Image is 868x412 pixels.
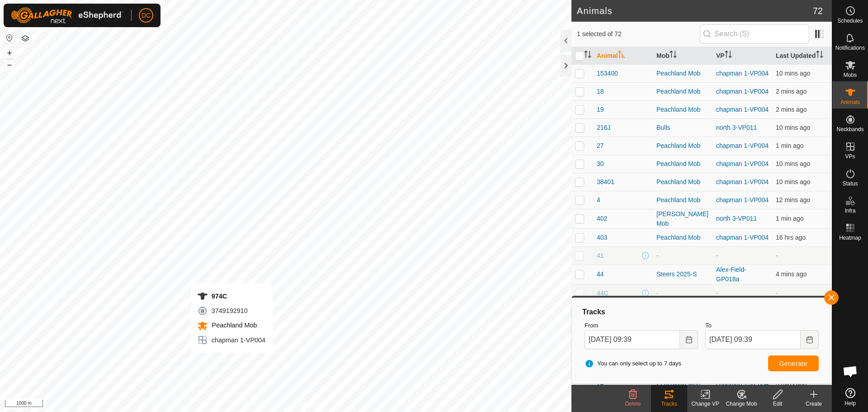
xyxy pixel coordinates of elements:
span: 41 [597,251,604,260]
span: 19 [597,105,604,114]
span: Schedules [837,18,863,24]
a: chapman 1-VP004 [716,196,769,204]
a: chapman 1-VP004 [716,234,769,241]
a: Alex-Field-GP018a [716,266,746,283]
label: To [705,321,819,330]
span: 30 [597,159,604,169]
span: 23 Sept 2025, 9:28 am [776,124,810,131]
a: chapman 1-VP004 [716,70,769,77]
span: - [776,252,778,259]
span: 23 Sept 2025, 9:37 am [776,106,807,113]
span: DC [142,11,151,20]
div: Peachland Mob [656,177,709,187]
input: Search (S) [700,24,809,43]
span: 23 Sept 2025, 9:37 am [776,142,803,149]
span: 403 [597,233,607,242]
a: chapman 1-VP004 [716,142,769,149]
div: Open chat [837,358,864,385]
div: Edit [759,400,796,408]
span: 38401 [597,177,614,187]
span: You can only select up to 7 days [585,359,681,368]
span: 44 [597,270,604,279]
div: - [656,251,709,260]
a: chapman 1-VP004 [716,106,769,113]
span: Mobs [844,72,857,78]
span: Infra [844,208,855,213]
div: Peachland Mob [656,105,709,114]
th: Mob [653,47,712,65]
p-sorticon: Activate to sort [670,52,677,59]
span: 402 [597,214,607,223]
span: Generate [779,360,807,367]
p-sorticon: Activate to sort [725,52,732,59]
h2: Animals [577,5,813,16]
div: Change VP [687,400,723,408]
div: Peachland Mob [656,141,709,151]
span: Delete [625,401,641,407]
div: chapman 1-VP004 [197,335,265,346]
th: Last Updated [772,47,832,65]
span: Notifications [835,45,865,51]
div: Peachland Mob [656,69,709,78]
span: VPs [845,154,855,159]
a: Privacy Policy [250,400,284,408]
span: 18 [597,87,604,96]
span: 27 [597,141,604,151]
app-display-virtual-paddock-transition: - [716,289,718,297]
a: north 3-VP011 [716,215,757,222]
span: Status [842,181,858,186]
span: 23 Sept 2025, 9:27 am [776,196,810,204]
button: Map Layers [20,33,31,44]
span: Neckbands [836,127,863,132]
div: Peachland Mob [656,159,709,169]
span: 23 Sept 2025, 9:28 am [776,178,810,185]
span: Animals [840,99,860,105]
a: Contact Us [295,400,321,408]
div: Peachland Mob [656,195,709,205]
div: Create [796,400,832,408]
p-sorticon: Activate to sort [584,52,591,59]
div: 3749192910 [197,305,265,316]
div: 974C [197,291,265,302]
a: chapman 1-VP004 [716,88,769,95]
span: Peachland Mob [210,322,257,329]
div: Tracks [651,400,687,408]
button: – [4,59,15,70]
a: Help [832,384,868,410]
label: From [585,321,698,330]
th: VP [712,47,772,65]
p-sorticon: Activate to sort [618,52,625,59]
a: north 3-VP011 [716,124,757,131]
span: 4 [597,195,600,205]
a: chapman 1-VP004 [716,160,769,167]
div: [PERSON_NAME] Mob [656,209,709,228]
img: Gallagher Logo [11,7,124,24]
span: Heatmap [839,235,861,241]
span: 23 Sept 2025, 9:28 am [776,70,810,77]
div: Peachland Mob [656,87,709,96]
div: Peachland Mob [656,233,709,242]
a: chapman 1-VP004 [716,178,769,185]
div: Steers 2025-S [656,270,709,279]
span: 23 Sept 2025, 9:28 am [776,160,810,167]
div: Tracks [581,307,822,317]
span: 44C [597,289,609,298]
span: - [776,289,778,297]
div: Change Mob [723,400,759,408]
button: Reset Map [4,33,15,43]
span: 153400 [597,69,618,78]
span: 1 selected of 72 [577,29,700,39]
button: Choose Date [801,330,819,349]
button: Generate [768,355,819,371]
span: 216J [597,123,610,133]
span: Help [844,401,856,406]
span: 23 Sept 2025, 9:37 am [776,88,807,95]
app-display-virtual-paddock-transition: - [716,252,718,259]
div: - [656,289,709,298]
th: Animal [593,47,653,65]
span: 22 Sept 2025, 5:28 pm [776,234,806,241]
button: Choose Date [680,330,698,349]
p-sorticon: Activate to sort [816,52,823,59]
span: 72 [813,4,823,18]
span: 23 Sept 2025, 9:38 am [776,215,803,222]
